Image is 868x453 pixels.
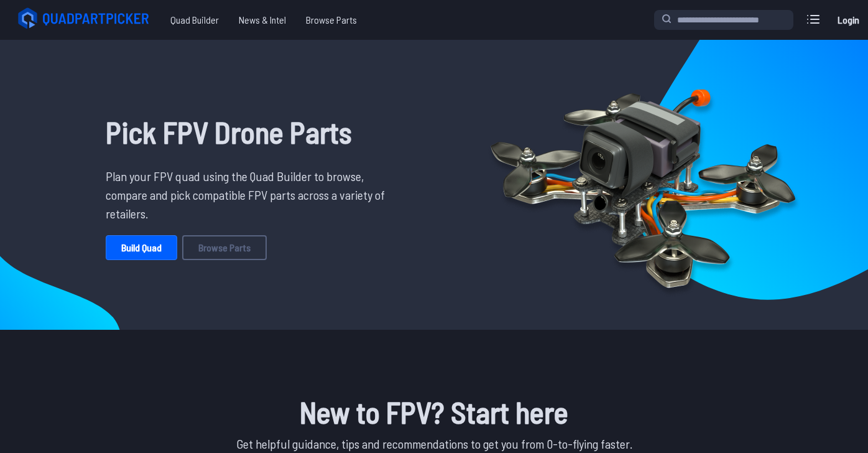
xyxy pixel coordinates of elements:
a: Browse Parts [296,7,367,32]
h1: New to FPV? Start here [96,390,772,434]
a: Login [833,7,863,32]
a: Quad Builder [160,7,229,32]
a: Browse Parts [182,235,267,260]
a: Build Quad [106,235,177,260]
a: News & Intel [229,7,296,32]
p: Get helpful guidance, tips and recommendations to get you from 0-to-flying faster. [96,434,772,453]
h1: Pick FPV Drone Parts [106,110,394,154]
img: Quadcopter [464,60,822,309]
p: Plan your FPV quad using the Quad Builder to browse, compare and pick compatible FPV parts across... [106,167,394,223]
